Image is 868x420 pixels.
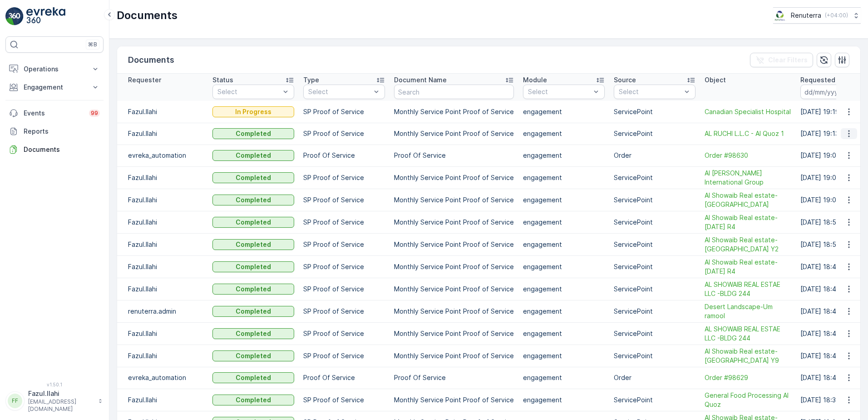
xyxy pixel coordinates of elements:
p: Monthly Service Point Proof of Service [394,129,514,138]
span: Al Showaib Real estate-[DATE] R4 [705,258,791,276]
p: Completed [236,262,271,271]
p: Completed [236,240,271,249]
p: SP Proof of Service [303,262,385,271]
span: Al [PERSON_NAME] International Group [705,169,791,187]
button: Completed [212,150,294,161]
img: Screenshot_2024-07-26_at_13.33.01.png [773,10,787,20]
img: logo_light-DOdMpM7g.png [26,7,65,25]
p: evreka_automation [128,151,203,160]
a: Al Showaib Real estate-Karama Y2 [705,235,791,254]
p: SP Proof of Service [303,129,385,138]
a: Desert Landscape-Um ramool [705,302,791,320]
a: Al Najma Al fareeda International Group [705,169,791,187]
button: Completed [212,284,294,295]
p: Monthly Service Point Proof of Service [394,351,514,360]
button: Completed [212,195,294,205]
p: Proof Of Service [394,373,514,382]
p: Completed [236,373,271,382]
p: SP Proof of Service [303,351,385,360]
button: Completed [212,172,294,183]
div: FF [8,394,22,408]
p: Select [619,87,681,96]
p: engagement [523,262,605,271]
input: dd/mm/yyyy [800,85,863,99]
p: Fazul.Ilahi [128,285,203,294]
a: Reports [5,122,104,140]
p: SP Proof of Service [303,395,385,405]
p: engagement [523,395,605,405]
p: Fazul.Ilahi [128,240,203,249]
p: Select [528,87,591,96]
p: Clear Filters [768,55,808,65]
p: Fazul.Ilahi [128,351,203,360]
a: General Food Processing Al Quoz [705,391,791,409]
p: Completed [236,173,271,182]
p: Monthly Service Point Proof of Service [394,329,514,338]
p: Fazul.Ilahi [128,218,203,227]
a: Order #98629 [705,373,791,382]
p: engagement [523,240,605,249]
p: Completed [236,285,271,294]
p: ⌘B [88,41,97,48]
p: Monthly Service Point Proof of Service [394,395,514,405]
p: Completed [236,307,271,316]
p: Completed [236,351,271,360]
a: AL SHOWAIB REAL ESTAE LLC -BLDG 244 [705,325,791,343]
p: SP Proof of Service [303,218,385,227]
p: Requested At [800,75,844,85]
p: ServicePoint [614,307,695,316]
p: renuterra.admin [128,307,203,316]
p: ServicePoint [614,240,695,249]
span: Al Showaib Real estate-[DATE] R4 [705,213,791,231]
p: engagement [523,195,605,205]
p: evreka_automation [128,373,203,382]
p: Completed [236,329,271,338]
button: Completed [212,217,294,228]
button: Completed [212,239,294,250]
p: Documents [117,8,178,23]
p: engagement [523,351,605,360]
p: Fazul.Ilahi [128,395,203,405]
p: engagement [523,307,605,316]
button: Renuterra(+04:00) [773,7,861,24]
p: engagement [523,285,605,294]
p: Order [614,373,695,382]
p: Documents [24,145,100,154]
p: 99 [91,110,98,117]
p: In Progress [235,107,271,116]
p: Fazul.Ilahi [128,195,203,205]
p: Reports [24,127,100,136]
a: Al Showaib Real estate-Karama Y9 [705,347,791,365]
p: engagement [523,218,605,227]
a: Events99 [5,104,104,122]
button: Clear Filters [750,53,813,67]
span: Al Showaib Real estate- [GEOGRAPHIC_DATA] [705,191,791,209]
p: Document Name [394,75,447,85]
p: Source [614,75,636,85]
p: ServicePoint [614,329,695,338]
p: Fazul.Ilahi [128,173,203,182]
button: FFFazul.Ilahi[EMAIL_ADDRESS][DOMAIN_NAME] [5,389,104,413]
p: Completed [236,218,271,227]
p: ServicePoint [614,129,695,138]
span: AL SHOWAIB REAL ESTAE LLC -BLDG 244 [705,280,791,298]
p: SP Proof of Service [303,195,385,205]
a: Al Showaib Real estate- Deira [705,191,791,209]
p: SP Proof of Service [303,285,385,294]
a: Al Showaib Real estate-Karma R4 [705,258,791,276]
p: Renuterra [791,11,821,20]
p: Fazul.Ilahi [28,389,94,398]
p: Monthly Service Point Proof of Service [394,218,514,227]
p: SP Proof of Service [303,173,385,182]
p: engagement [523,173,605,182]
span: Order #98630 [705,151,791,160]
p: Monthly Service Point Proof of Service [394,195,514,205]
p: Monthly Service Point Proof of Service [394,240,514,249]
button: Completed [212,128,294,139]
p: engagement [523,329,605,338]
span: Canadian Specialist Hospital [705,107,791,116]
p: Completed [236,195,271,205]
